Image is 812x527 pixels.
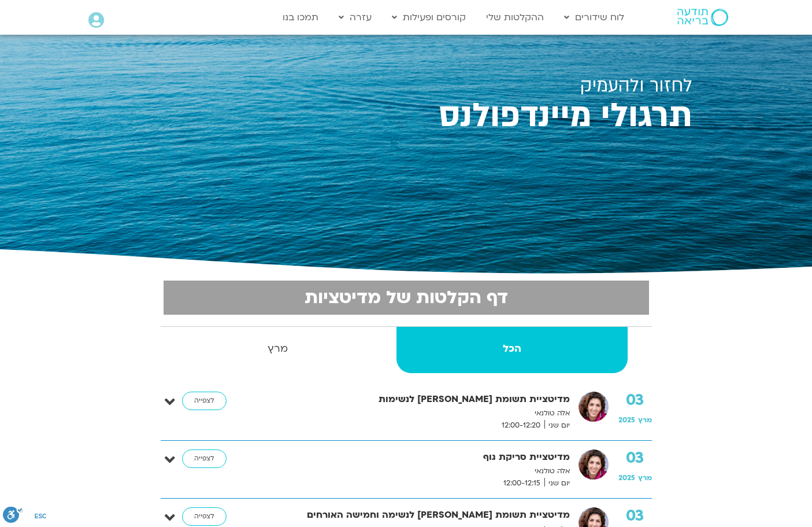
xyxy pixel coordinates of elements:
h2: תרגולי מיינדפולנס [120,101,692,131]
p: אלה טולנאי [266,465,570,477]
span: מרץ [638,473,652,482]
a: תמכו בנו [277,6,324,28]
strong: 03 [618,392,652,409]
a: לצפייה [182,449,227,468]
strong: מדיטציית תשומת [PERSON_NAME] לנשימה וחמישה האורחים [266,507,570,523]
img: תודעה בריאה [677,9,728,26]
p: אלה טולנאי [266,407,570,419]
strong: 03 [618,507,652,525]
span: 2025 [618,415,635,425]
span: יום שני [544,477,570,489]
a: לוח שידורים [558,6,630,28]
a: לצפייה [182,392,227,410]
strong: מדיטציית תשומת [PERSON_NAME] לנשימות [266,392,570,407]
a: הכל [396,327,628,373]
strong: מדיטציית סריקת גוף [266,449,570,465]
a: מרץ [162,327,395,373]
a: עזרה [333,6,377,28]
strong: 03 [618,449,652,467]
strong: מרץ [162,340,395,358]
a: ההקלטות שלי [480,6,550,28]
a: לצפייה [182,507,227,526]
span: 12:00-12:20 [498,419,544,432]
h2: דף הקלטות של מדיטציות [170,288,642,308]
span: יום שני [544,419,570,432]
strong: הכל [396,340,628,358]
span: 2025 [618,473,635,482]
span: מרץ [638,415,652,425]
a: קורסים ופעילות [386,6,472,28]
span: 12:00-12:15 [499,477,544,489]
h2: לחזור ולהעמיק [120,75,692,96]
